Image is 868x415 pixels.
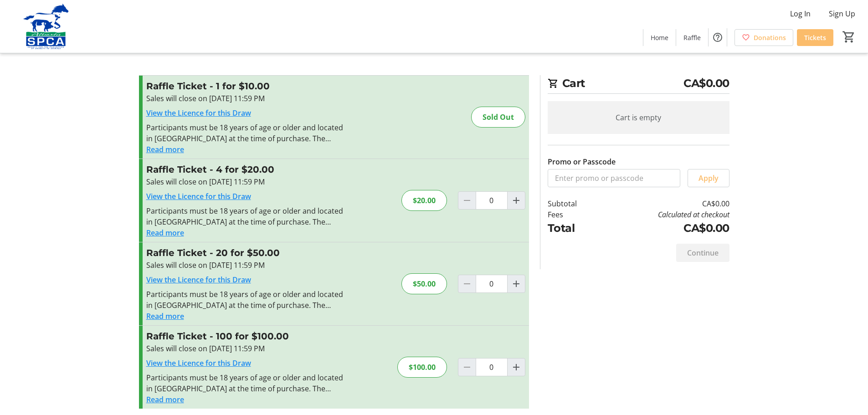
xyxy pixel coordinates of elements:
button: Read more [146,227,184,238]
a: View the Licence for this Draw [146,108,251,118]
button: Increment by one [508,192,525,209]
button: Cart [841,29,857,45]
span: Donations [754,33,786,42]
h3: Raffle Ticket - 20 for $50.00 [146,246,345,260]
span: Home [651,33,668,42]
a: View the Licence for this Draw [146,358,251,368]
button: Apply [688,169,729,187]
span: Sign Up [829,8,855,19]
td: CA$0.00 [600,198,729,209]
span: Log In [790,8,811,19]
button: Help [709,28,727,46]
span: CA$0.00 [683,75,729,92]
div: Sales will close on [DATE] 11:59 PM [146,176,345,187]
button: Increment by one [508,359,525,376]
div: Sales will close on [DATE] 11:59 PM [146,343,345,354]
input: Enter promo or passcode [548,169,680,187]
div: $100.00 [397,357,447,378]
div: Sold Out [471,107,525,128]
span: Apply [699,173,719,184]
a: Raffle [676,29,708,46]
td: CA$0.00 [600,220,729,236]
td: Subtotal [548,198,601,209]
span: Tickets [804,33,826,42]
button: Increment by one [508,275,525,292]
div: Participants must be 18 years of age or older and located in [GEOGRAPHIC_DATA] at the time of pur... [146,372,345,394]
a: Home [643,29,676,46]
h3: Raffle Ticket - 100 for $100.00 [146,329,345,343]
button: Read more [146,394,184,405]
div: Cart is empty [548,101,729,134]
div: Sales will close on [DATE] 11:59 PM [146,260,345,271]
button: Log In [783,6,818,21]
h3: Raffle Ticket - 4 for $20.00 [146,163,345,176]
span: Raffle [683,33,701,42]
a: Donations [734,29,793,46]
div: Sales will close on [DATE] 11:59 PM [146,93,345,104]
input: Raffle Ticket Quantity [476,191,508,210]
h3: Raffle Ticket - 1 for $10.00 [146,79,345,93]
div: $50.00 [401,273,447,294]
a: View the Licence for this Draw [146,191,251,201]
input: Raffle Ticket Quantity [476,275,508,293]
h2: Cart [548,75,729,94]
button: Read more [146,311,184,322]
td: Fees [548,209,601,220]
img: Alberta SPCA's Logo [5,4,87,49]
div: Participants must be 18 years of age or older and located in [GEOGRAPHIC_DATA] at the time of pur... [146,122,345,144]
div: Participants must be 18 years of age or older and located in [GEOGRAPHIC_DATA] at the time of pur... [146,289,345,311]
td: Calculated at checkout [600,209,729,220]
label: Promo or Passcode [548,156,616,167]
button: Sign Up [822,6,863,21]
td: Total [548,220,601,236]
button: Read more [146,144,184,155]
a: Tickets [797,29,833,46]
div: Participants must be 18 years of age or older and located in [GEOGRAPHIC_DATA] at the time of pur... [146,205,345,227]
input: Raffle Ticket Quantity [476,358,508,376]
a: View the Licence for this Draw [146,275,251,285]
div: $20.00 [401,190,447,211]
